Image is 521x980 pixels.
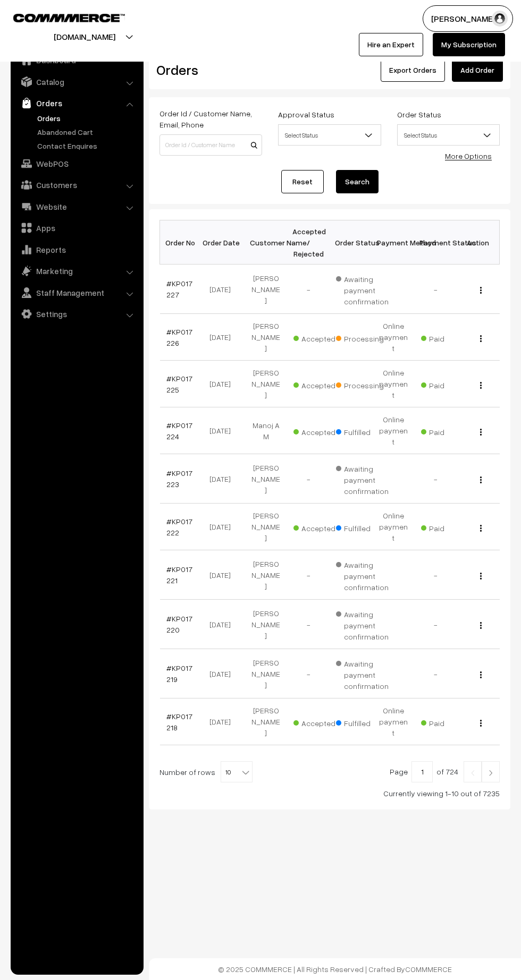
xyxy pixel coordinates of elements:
[492,11,508,27] img: user
[372,698,415,745] td: Online payment
[202,454,245,504] td: [DATE]
[480,720,482,727] img: Menu
[390,767,408,776] span: Page
[13,304,140,323] a: Settings
[287,600,330,649] td: -
[421,330,474,344] span: Paid
[35,140,140,151] a: Contact Enquires
[166,421,192,441] a: #KP017224
[166,327,192,347] a: #KP017226
[278,124,381,146] span: Select Status
[281,170,324,193] a: Reset
[202,600,245,649] td: [DATE]
[336,271,389,307] span: Awaiting payment confirmation
[221,761,253,782] span: 10
[13,72,140,91] a: Catalog
[35,126,140,138] a: Abandoned Cart
[166,614,192,634] a: #KP017220
[372,407,415,454] td: Online payment
[166,468,192,489] a: #KP017223
[159,108,262,130] label: Order Id / Customer Name, Email, Phone
[372,220,415,265] th: Payment Method
[336,170,379,193] button: Search
[359,33,423,56] a: Hire an Expert
[423,5,513,32] button: [PERSON_NAME]
[452,58,503,82] a: Add Order
[421,424,474,438] span: Paid
[480,335,482,342] img: Menu
[245,361,287,407] td: [PERSON_NAME]
[245,600,287,649] td: [PERSON_NAME]
[245,504,287,550] td: [PERSON_NAME]
[202,504,245,550] td: [DATE]
[293,520,347,534] span: Accepted
[202,361,245,407] td: [DATE]
[415,600,457,649] td: -
[287,550,330,600] td: -
[480,573,482,580] img: Menu
[336,606,389,642] span: Awaiting payment confirmation
[480,476,482,483] img: Menu
[480,429,482,436] img: Menu
[245,698,287,745] td: [PERSON_NAME]
[166,374,192,394] a: #KP017225
[372,361,415,407] td: Online payment
[457,220,500,265] th: Action
[159,134,262,156] input: Order Id / Customer Name / Customer Email / Customer Phone
[330,220,372,265] th: Order Status
[445,151,492,160] a: More Options
[245,220,287,265] th: Customer Name
[245,314,287,361] td: [PERSON_NAME]
[278,109,334,120] label: Approval Status
[293,424,347,438] span: Accepted
[287,220,330,265] th: Accepted / Rejected
[287,265,330,314] td: -
[202,407,245,454] td: [DATE]
[166,279,192,299] a: #KP017227
[372,314,415,361] td: Online payment
[13,175,140,194] a: Customers
[35,113,140,124] a: Orders
[245,454,287,504] td: [PERSON_NAME]
[245,649,287,698] td: [PERSON_NAME]
[398,126,499,144] span: Select Status
[421,715,474,729] span: Paid
[202,698,245,745] td: [DATE]
[415,265,457,314] td: -
[245,407,287,454] td: Manoj A M
[156,62,261,78] h2: Orders
[287,649,330,698] td: -
[336,715,389,729] span: Fulfilled
[480,622,482,629] img: Menu
[336,520,389,534] span: Fulfilled
[468,770,477,776] img: Left
[415,220,457,265] th: Payment Status
[415,649,457,698] td: -
[433,33,505,56] a: My Subscription
[293,715,347,729] span: Accepted
[486,770,495,776] img: Right
[13,261,140,280] a: Marketing
[166,663,192,684] a: #KP017219
[336,377,389,391] span: Processing
[480,287,482,294] img: Menu
[13,240,140,259] a: Reports
[293,330,347,344] span: Accepted
[13,154,140,173] a: WebPOS
[202,220,245,265] th: Order Date
[336,655,389,692] span: Awaiting payment confirmation
[287,454,330,504] td: -
[336,330,389,344] span: Processing
[202,649,245,698] td: [DATE]
[279,126,380,144] span: Select Status
[421,377,474,391] span: Paid
[221,762,252,783] span: 10
[13,218,140,237] a: Apps
[202,550,245,600] td: [DATE]
[372,504,415,550] td: Online payment
[202,314,245,361] td: [DATE]
[245,265,287,314] td: [PERSON_NAME]
[245,550,287,600] td: [PERSON_NAME]
[436,767,458,776] span: of 724
[13,197,140,216] a: Website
